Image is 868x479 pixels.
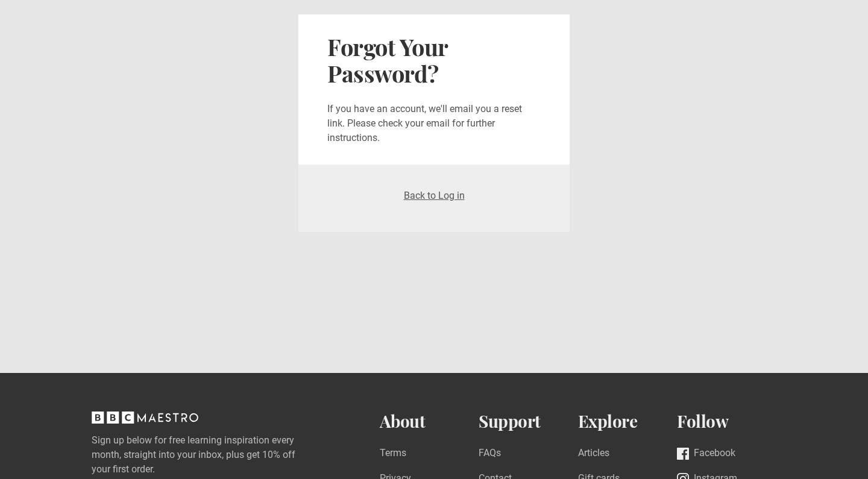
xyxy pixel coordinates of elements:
p: If you have an account, we'll email you a reset link. Please check your email for further instruc... [327,102,541,145]
a: Articles [578,446,609,462]
h2: Support [479,412,578,431]
a: FAQs [479,446,501,462]
h2: Forgot Your Password? [327,34,541,87]
h2: Explore [578,412,678,431]
svg: BBC Maestro, back to top [92,412,198,424]
a: BBC Maestro, back to top [92,416,198,427]
label: Sign up below for free learning inspiration every month, straight into your inbox, plus get 10% o... [92,433,332,477]
h2: Follow [677,412,776,431]
a: Back to Log in [404,190,465,201]
a: Terms [380,446,406,462]
h2: About [380,412,479,431]
a: Facebook [677,446,735,462]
